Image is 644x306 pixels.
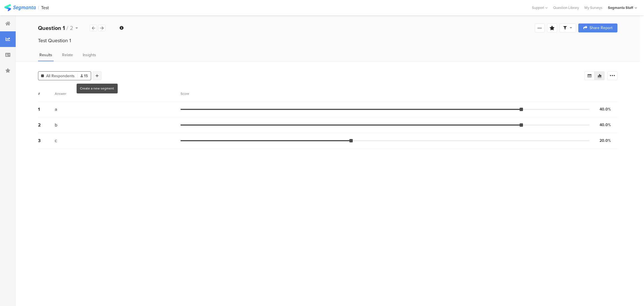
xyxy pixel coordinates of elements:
div: 2 [38,122,55,128]
div: # [38,91,55,96]
span: / [67,24,68,32]
div: Support [532,3,548,12]
span: Relate [62,52,73,58]
span: c [55,137,57,144]
div: Test Question 1 [38,37,617,44]
div: 3 [38,137,55,144]
div: 40.0% [600,122,611,128]
div: 1 [38,106,55,112]
span: Insights [83,52,96,58]
a: My Surveys [582,5,605,10]
b: Question 1 [38,24,65,32]
div: 40.0% [600,106,611,112]
span: 2 [70,24,73,32]
div: Segmanta Staff [608,5,633,10]
span: All Respondents [46,73,75,79]
span: Results [39,52,52,58]
span: 15 [80,73,88,79]
img: segmanta logo [4,4,36,11]
div: Create a new segment [80,86,114,91]
span: Share Report [589,26,612,30]
div: 20.0% [600,138,611,143]
div: | [38,4,39,11]
div: Test [41,5,49,10]
span: a [55,106,57,112]
div: Score [181,91,192,96]
a: Question Library [550,5,582,10]
div: Answer [55,91,66,96]
span: b [55,122,57,128]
